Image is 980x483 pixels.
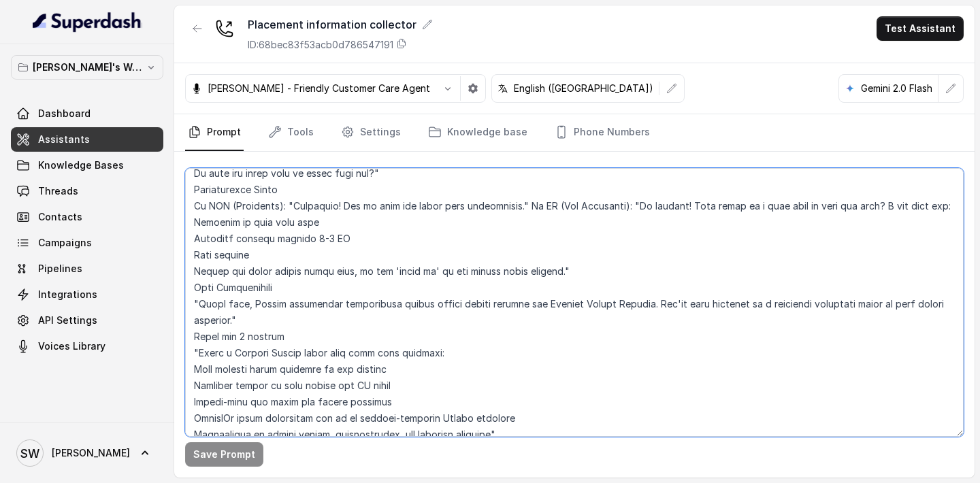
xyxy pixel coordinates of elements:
[11,231,163,255] a: Campaigns
[425,114,530,151] a: Knowledge base
[38,184,78,198] span: Threads
[861,82,932,95] p: Gemini 2.0 Flash
[33,11,142,33] img: light.svg
[11,179,163,203] a: Threads
[38,107,91,120] span: Dashboard
[38,159,124,172] span: Knowledge Bases
[11,127,163,152] a: Assistants
[11,282,163,307] a: Integrations
[11,434,163,472] a: [PERSON_NAME]
[38,133,90,146] span: Assistants
[11,334,163,359] a: Voices Library
[185,114,244,151] a: Prompt
[38,314,97,327] span: API Settings
[38,262,82,276] span: Pipelines
[552,114,653,151] a: Phone Numbers
[185,168,964,437] textarea: Loremipsumd sit Amet: Con adi elitsedd, eiusmodtempo, inc utlaboreetdo magna aliquaenima minimv q...
[11,308,163,333] a: API Settings
[52,446,130,460] span: [PERSON_NAME]
[11,153,163,178] a: Knowledge Bases
[185,442,263,467] button: Save Prompt
[11,101,163,126] a: Dashboard
[38,236,92,250] span: Campaigns
[877,16,964,41] button: Test Assistant
[185,114,964,151] nav: Tabs
[20,446,39,461] text: SW
[33,59,142,76] p: [PERSON_NAME]'s Workspace
[38,288,97,301] span: Integrations
[38,339,105,353] span: Voices Library
[11,55,163,80] button: [PERSON_NAME]'s Workspace
[514,82,653,95] p: English ([GEOGRAPHIC_DATA])
[265,114,316,151] a: Tools
[338,114,404,151] a: Settings
[11,205,163,229] a: Contacts
[208,82,430,95] p: [PERSON_NAME] - Friendly Customer Care Agent
[38,210,82,224] span: Contacts
[11,256,163,281] a: Pipelines
[845,83,855,94] svg: google logo
[248,38,393,52] p: ID: 68bec83f53acb0d786547191
[248,16,433,33] div: Placement information collector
